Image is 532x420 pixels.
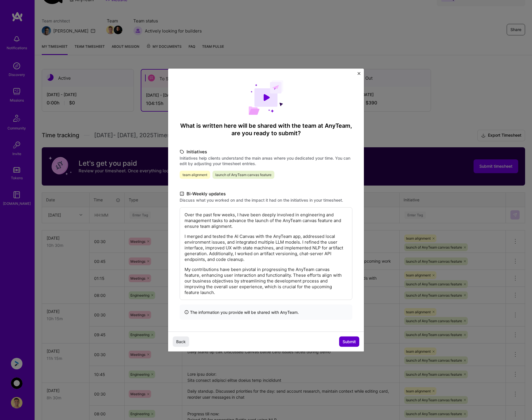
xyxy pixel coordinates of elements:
[176,339,186,344] span: Back
[180,190,352,197] label: Bi-Weekly updates
[180,122,352,137] h4: What is written here will be shared with the team at AnyTeam , are you ready to submit?
[180,197,352,203] label: Discuss what you worked on and the impact it had on the initiatives in your timesheet.
[180,155,352,166] label: Initiatives help clients understand the main areas where you dedicated your time. You can edit by...
[180,190,184,197] i: icon DocumentBlack
[184,309,189,315] i: icon InfoBlack
[180,171,210,179] span: team alignment
[185,267,347,295] p: My contributions have been pivotal in progressing the AnyTeam canvas feature, enhancing user inte...
[358,72,360,78] button: Close
[339,336,359,347] button: Submit
[180,148,184,155] i: icon TagBlack
[180,305,352,320] div: The information you provide will be shared with AnyTeam .
[343,339,356,344] span: Submit
[173,336,189,347] button: Back
[180,148,352,155] label: Initiatives
[185,212,347,229] p: Over the past few weeks, I have been deeply involved in engineering and management tasks to advan...
[185,234,347,262] p: I merged and tested the AI Canvas with the AnyTeam app, addressed local environment issues, and i...
[212,171,274,179] span: launch of AnyTeam canvas feature
[248,80,284,115] img: Demo day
